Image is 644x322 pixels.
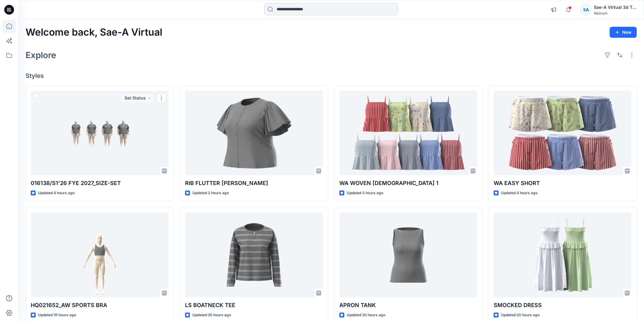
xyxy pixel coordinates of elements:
a: 016138/S1'26 FYE 2027_SIZE-SET [31,91,169,175]
p: HQ021652_AW SPORTS BRA [31,301,169,310]
p: Updated 3 hours ago [347,190,383,196]
h4: Styles [26,72,637,79]
p: Updated 19 hours ago [38,312,76,318]
div: SA [580,4,591,15]
button: New [610,27,637,38]
p: RIB FLUTTER [PERSON_NAME] [185,179,323,187]
p: Updated 3 hours ago [192,190,229,196]
p: 016138/S1'26 FYE 2027_SIZE-SET [31,179,169,187]
p: SMOCKED DRESS [494,301,632,310]
p: APRON TANK [339,301,477,310]
p: Updated 4 hours ago [501,190,537,196]
a: LS BOATNECK TEE [185,212,323,297]
p: Updated 20 hours ago [501,312,540,318]
a: RIB FLUTTER HENLEY [185,91,323,175]
h2: Welcome back, Sae-A Virtual [26,27,162,38]
div: Walmart [594,11,636,16]
a: WA WOVEN CAMI 1 [339,91,477,175]
p: Updated 20 hours ago [192,312,231,318]
p: LS BOATNECK TEE [185,301,323,310]
p: Updated 20 hours ago [347,312,385,318]
a: WA EASY SHORT [494,91,632,175]
div: Sae-A Virtual 3d Team [594,4,636,11]
p: WA WOVEN [DEMOGRAPHIC_DATA] 1 [339,179,477,187]
a: HQ021652_AW SPORTS BRA [31,212,169,297]
a: APRON TANK [339,212,477,297]
p: Updated 4 hours ago [38,190,75,196]
a: SMOCKED DRESS [494,212,632,297]
h2: Explore [26,50,56,60]
p: WA EASY SHORT [494,179,632,187]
